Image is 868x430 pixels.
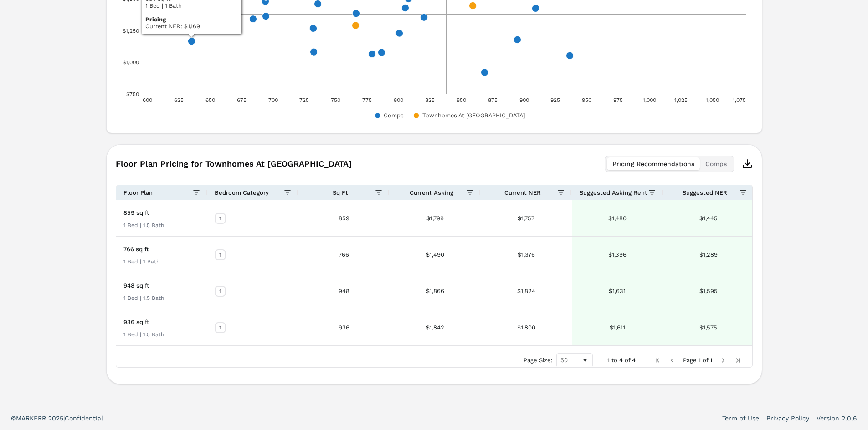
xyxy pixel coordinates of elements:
div: 766 [298,237,390,273]
path: x, 900, 1,425. Comps. [532,5,539,12]
span: 1 [607,357,610,364]
text: 700 [268,97,277,103]
text: 1,050 [705,97,719,103]
span: 4 [619,357,623,364]
text: $750 [126,91,139,97]
div: 1 Bed | 1.5 Bath [123,222,164,229]
text: 975 [613,97,623,103]
div: 1 [215,286,226,297]
span: 4 [632,357,636,364]
div: $1,289 [663,237,754,273]
path: x, 789, 1,068. Comps. [368,51,375,58]
div: $1,490 [390,237,481,273]
div: Page Size [556,353,593,368]
span: Current NER [504,189,541,196]
path: x, 810, 1,425. Comps. [401,4,409,11]
text: 675 [236,97,246,103]
div: 1 [215,249,226,260]
text: 850 [456,97,466,103]
button: Pricing Recommendations [607,157,700,170]
div: $1,800 [481,309,572,345]
span: Floor Plan [123,189,153,196]
text: 875 [488,97,497,103]
div: 1 [215,213,226,224]
path: x, 946, 1,046. Comps. [566,52,573,59]
span: 766 sq ft [123,246,149,253]
text: 800 [394,97,403,103]
path: x, 603, 1,371. Comps. [154,11,162,19]
button: Comps [700,157,732,170]
text: Townhomes At [GEOGRAPHIC_DATA] [422,112,524,119]
div: $1,376 [481,237,572,273]
text: 1,025 [674,97,687,103]
path: x, 740, 1,270. Comps. [309,25,317,32]
span: of [625,357,630,364]
span: Suggested Asking Rent [580,189,647,196]
span: 2025 | [48,415,65,422]
div: $1,611 [572,309,663,345]
span: 1 [710,357,712,364]
div: $1,480 [572,200,663,236]
text: 1,075 [733,97,746,103]
path: x, 877, 925. Comps. [481,69,488,76]
text: 950 [582,97,591,103]
div: Page Size: [524,357,553,364]
text: 750 [331,97,340,103]
span: MARKERR [16,415,48,422]
span: Bedroom Category [215,189,269,196]
span: 948 sq ft [123,282,149,289]
path: x, 693, 1,333.67. Comps. [249,15,257,23]
div: 859 [298,200,390,236]
path: x, 766, 1,288.8. Townhomes At Lake Park. [352,22,359,29]
a: Version 2.0.6 [817,414,857,423]
a: Term of Use [722,414,759,423]
div: 1 Bed | 1.5 Bath [123,294,164,302]
text: 725 [299,97,309,103]
text: Comps [384,112,404,119]
path: x, 887, 1,170. Comps. [514,36,521,43]
div: $1,757 [481,200,572,236]
span: Floor Plan Pricing for Townhomes At [GEOGRAPHIC_DATA] [116,160,352,168]
span: © [11,415,16,422]
text: 1,000 [643,97,656,103]
path: x, 859, 1,445.27. Townhomes At Lake Park. [469,2,476,9]
path: x, 689, 1,361.67. Comps. [262,13,269,20]
div: $1,445 [663,200,754,236]
div: 50 [560,357,581,364]
span: 1 [699,357,701,364]
path: x, 817, 1,360. Comps. [420,14,427,21]
div: $1,595 [663,273,754,309]
path: x, 652, 1,410. Comps. [200,6,208,13]
div: $1,866 [390,273,481,309]
path: x, 603, 1,420. Comps. [157,4,164,11]
div: $1,575 [663,309,754,345]
div: Previous Page [668,357,676,364]
div: Last Page [734,357,741,364]
text: 625 [174,97,183,103]
span: to [611,357,617,364]
path: x, 634, 1,168.93. Comps. [188,38,195,45]
text: $1,000 [123,59,139,66]
div: 948 [298,273,390,309]
div: 1 [215,322,226,333]
text: 775 [362,97,372,103]
div: $1,842 [390,309,481,345]
path: x, 763, 1,374.5. Comps. [352,10,360,17]
text: $1,250 [123,28,139,34]
text: 825 [425,97,434,103]
span: Suggested NER [683,189,727,196]
text: 650 [205,97,215,103]
div: $1,396 [572,237,663,273]
div: 936 [298,309,390,345]
div: $1,824 [481,273,572,309]
path: x, 652, 1,356. Comps. [221,13,228,20]
text: 900 [519,97,529,103]
span: of [703,357,708,364]
span: 859 sq ft [123,209,149,216]
span: Current Asking [410,189,453,196]
a: Privacy Policy [766,414,809,423]
span: Confidential [65,415,103,422]
div: First Page [654,357,661,364]
div: 1 Bed | 1.5 Bath [123,331,164,338]
div: $1,799 [390,200,481,236]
